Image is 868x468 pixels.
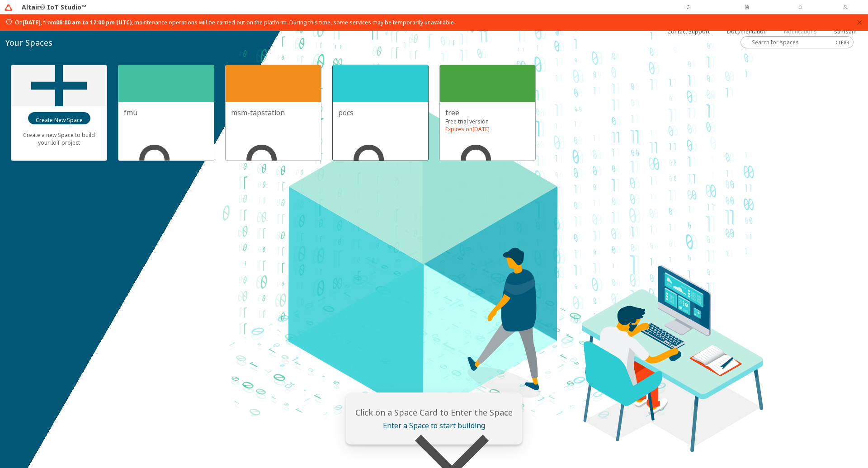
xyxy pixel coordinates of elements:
[15,19,455,26] span: On , from , maintenance operations will be carried out on the platform. During this time, some se...
[17,125,101,152] unity-typography: Create a new Space to build your IoT project
[445,118,530,125] unity-typography: Free trial version
[23,19,41,26] strong: [DATE]
[124,137,208,221] unity-typography: arcoronado
[351,407,517,418] unity-typography: Click on a Space Card to Enter the Space
[124,108,208,118] unity-typography: fmu
[56,19,132,26] strong: 08:00 am to 12:00 pm (UTC)
[338,137,423,221] unity-typography: samsam
[351,421,517,430] unity-typography: Enter a Space to start building
[445,108,530,118] unity-typography: tree
[231,108,316,118] unity-typography: msm-tapstation
[231,137,316,221] unity-typography: a1:aalcaldeg_72892
[445,125,530,133] unity-typography: Expires on [DATE]
[338,108,423,118] unity-typography: pocs
[857,19,863,25] span: close
[857,19,863,26] button: close
[445,137,530,221] unity-typography: samsam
